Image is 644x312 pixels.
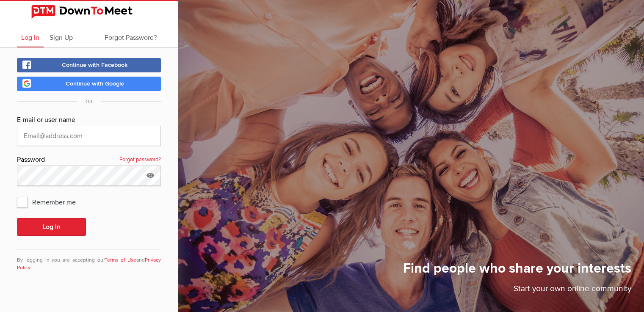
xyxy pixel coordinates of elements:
[17,58,161,72] a: Continue with Facebook
[100,26,161,47] a: Forgot Password?
[17,115,161,126] div: E-mail or user name
[17,194,84,210] span: Remember me
[119,155,161,166] a: Forgot password?
[17,77,161,91] a: Continue with Google
[62,61,128,69] span: Continue with Facebook
[403,260,631,283] h1: Find people who share your interests
[21,33,39,42] span: Log In
[45,26,77,47] a: Sign Up
[17,126,161,146] input: Email@address.com
[50,33,73,42] span: Sign Up
[105,33,157,42] span: Forgot Password?
[17,218,86,236] button: Log In
[403,283,631,299] p: Start your own online community
[17,249,161,272] div: By logging in you are accepting our and
[17,26,44,47] a: Log In
[31,5,146,19] img: DownToMeet
[17,155,161,166] div: Password
[105,257,137,263] a: Terms of Use
[66,80,124,87] span: Continue with Google
[77,99,101,105] span: OR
